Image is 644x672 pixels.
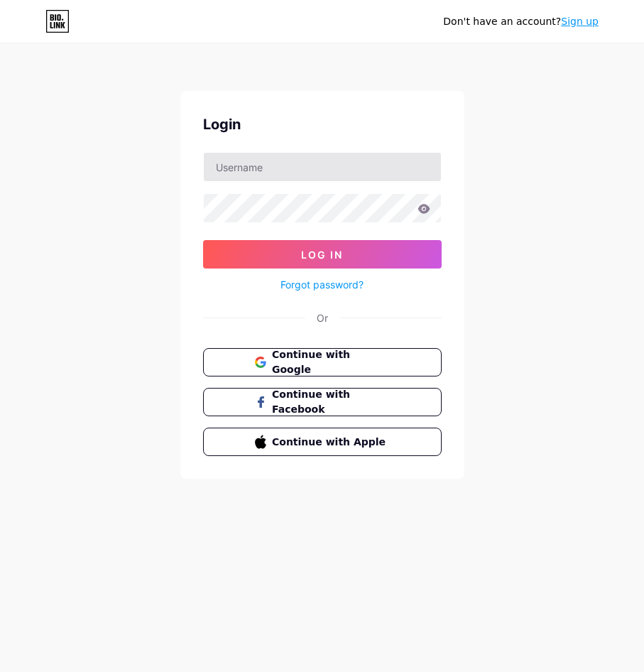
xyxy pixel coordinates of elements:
[280,277,364,292] a: Forgot password?
[203,428,442,456] button: Continue with Apple
[443,14,599,29] div: Don't have an account?
[561,16,599,27] a: Sign up
[272,387,389,417] span: Continue with Facebook
[301,249,343,261] span: Log In
[204,153,441,181] input: Username
[203,388,442,416] button: Continue with Facebook
[203,114,442,135] div: Login
[203,348,442,376] button: Continue with Google
[203,240,442,269] button: Log In
[317,310,328,325] div: Or
[272,435,389,450] span: Continue with Apple
[272,347,389,377] span: Continue with Google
